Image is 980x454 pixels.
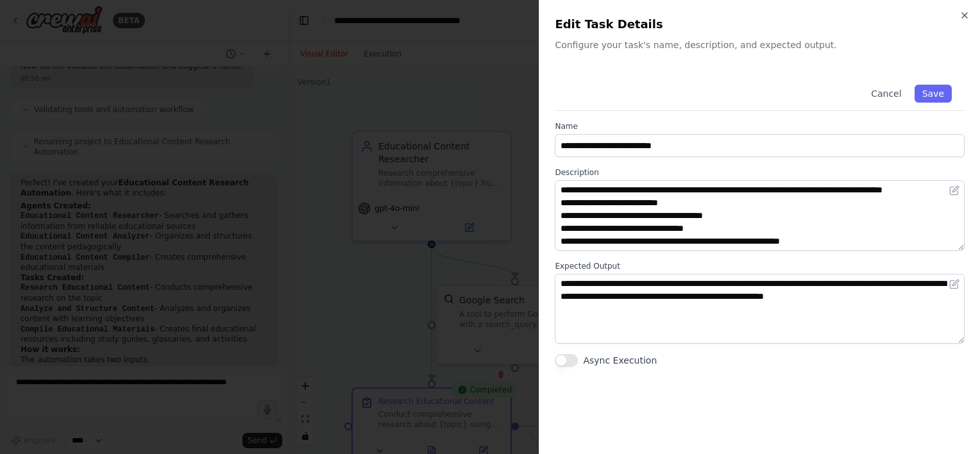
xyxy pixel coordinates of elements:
[555,121,965,131] label: Name
[555,15,965,33] h2: Edit Task Details
[863,85,909,103] button: Cancel
[915,85,952,103] button: Save
[555,38,965,51] p: Configure your task's name, description, and expected output.
[555,167,965,178] label: Description
[947,276,962,292] button: Open in editor
[947,183,962,198] button: Open in editor
[555,261,965,271] label: Expected Output
[583,354,657,367] label: Async Execution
